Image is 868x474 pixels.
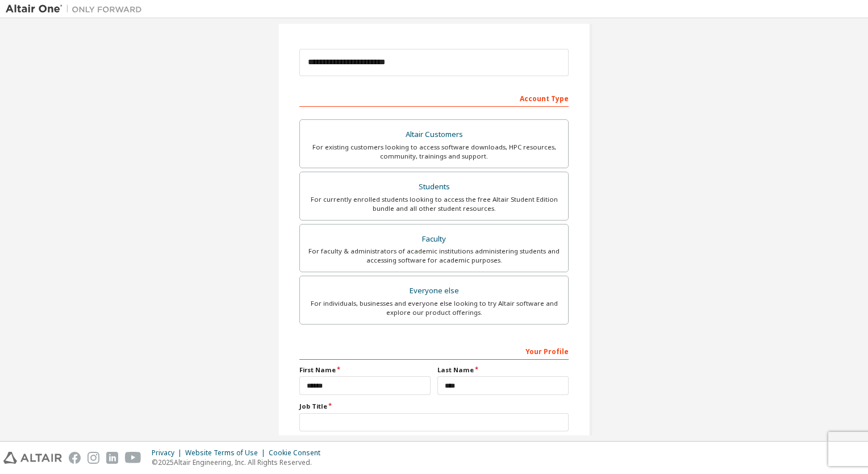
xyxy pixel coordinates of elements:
div: Your Profile [299,342,569,360]
div: For faculty & administrators of academic institutions administering students and accessing softwa... [307,247,561,265]
img: instagram.svg [87,452,99,464]
div: For individuals, businesses and everyone else looking to try Altair software and explore our prod... [307,299,561,317]
img: facebook.svg [69,452,81,464]
div: For currently enrolled students looking to access the free Altair Student Edition bundle and all ... [307,195,561,213]
img: altair_logo.svg [3,452,62,464]
div: Everyone else [307,283,561,299]
img: linkedin.svg [106,452,118,464]
div: Students [307,179,561,195]
label: Job Title [299,402,569,411]
label: First Name [299,365,431,375]
div: Privacy [152,448,185,458]
div: For existing customers looking to access software downloads, HPC resources, community, trainings ... [307,143,561,161]
img: Altair One [6,3,148,15]
div: Account Type [299,89,569,107]
img: youtube.svg [125,452,141,464]
div: Website Terms of Use [185,448,269,458]
label: Last Name [437,365,569,375]
div: Cookie Consent [269,448,327,458]
p: © 2025 Altair Engineering, Inc. All Rights Reserved. [152,458,327,467]
div: Altair Customers [307,127,561,143]
div: Faculty [307,231,561,247]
